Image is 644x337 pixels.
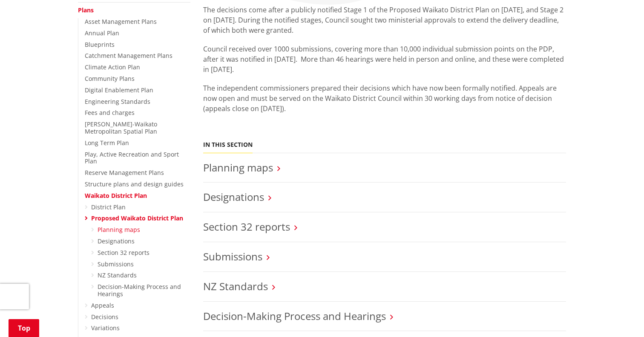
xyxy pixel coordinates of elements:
[91,203,126,211] a: District Plan
[85,97,150,106] a: Engineering Standards
[85,120,157,135] a: [PERSON_NAME]-Waikato Metropolitan Spatial Plan
[203,83,566,114] p: The independent commissioners prepared their decisions which have now been formally notified. App...
[85,74,135,83] a: Community Plans
[203,279,268,293] a: NZ Standards
[98,226,140,234] a: Planning maps
[85,191,147,200] a: Waikato District Plan
[203,190,264,204] a: Designations
[203,220,290,234] a: Section 32 reports
[203,44,566,74] p: Council received over 1000 submissions, covering more than 10,000 individual submission points on...
[203,309,386,323] a: Decision-Making Process and Hearings
[605,301,635,332] iframe: Messenger Launcher
[85,17,157,26] a: Asset Management Plans
[98,260,134,268] a: Submissions
[85,109,135,117] a: Fees and charges
[203,5,566,35] p: The decisions come after a publicly notified Stage 1 of the Proposed Waikato District Plan on [DA...
[203,160,273,174] a: Planning maps
[85,63,140,71] a: Climate Action Plan
[91,313,118,321] a: Decisions
[203,249,262,263] a: Submissions
[98,237,135,245] a: Designations
[91,324,120,332] a: Variations
[85,51,172,60] a: Catchment Management Plans
[85,86,153,94] a: Digital Enablement Plan
[85,150,179,166] a: Play, Active Recreation and Sport Plan
[203,141,253,149] h5: In this section
[98,271,137,279] a: NZ Standards
[85,139,129,147] a: Long Term Plan
[85,40,115,49] a: Blueprints
[78,6,94,14] a: Plans
[91,301,114,309] a: Appeals
[9,319,39,337] a: Top
[85,29,119,37] a: Annual Plan
[98,283,181,298] a: Decision-Making Process and Hearings
[85,180,184,188] a: Structure plans and design guides
[91,214,183,222] a: Proposed Waikato District Plan
[85,168,164,177] a: Reserve Management Plans
[98,248,149,257] a: Section 32 reports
